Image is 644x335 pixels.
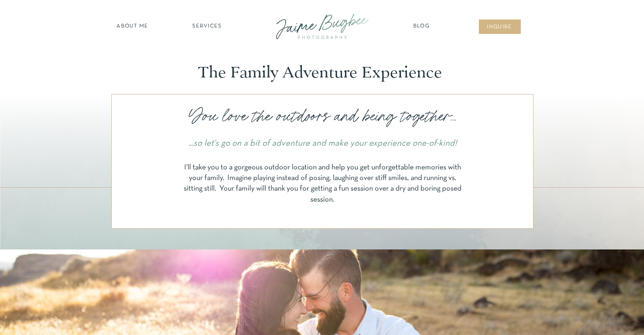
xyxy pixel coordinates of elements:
[411,22,432,31] a: Blog
[483,23,517,32] a: inqUIre
[182,162,464,210] p: I'll take you to a gorgeous outdoor location and help you get unforgettable memories with your fa...
[188,139,457,147] i: ...so let's go on a bit of adventure and make your experience one-of-kind!
[198,63,446,82] p: The Family Adventure Experience
[114,22,151,31] a: about ME
[183,22,231,31] a: SERVICES
[178,104,467,128] p: You love the outdoors and being together...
